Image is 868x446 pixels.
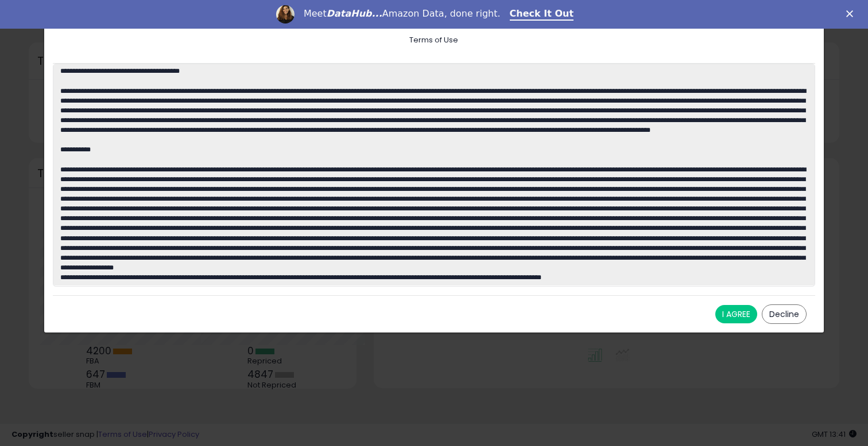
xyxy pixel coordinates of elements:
div: Meet Amazon Data, done right. [304,8,501,19]
button: I AGREE [715,305,757,323]
img: Profile image for Georgie [276,5,294,24]
a: Check It Out [510,8,574,21]
button: Decline [762,304,807,324]
i: DataHub... [327,8,382,19]
div: Close [846,10,858,17]
div: Terms of Use [61,35,807,46]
